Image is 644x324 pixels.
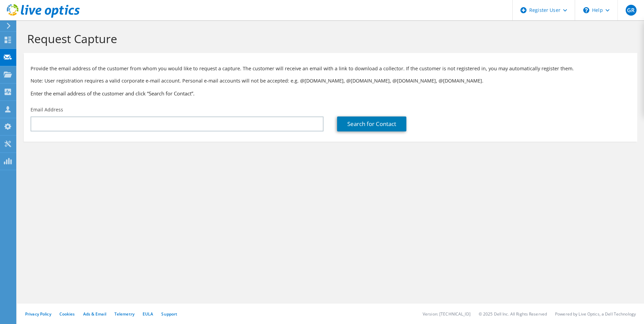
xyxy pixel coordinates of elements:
[479,311,547,317] li: © 2025 Dell Inc. All Rights Reserved
[161,311,177,317] a: Support
[31,106,63,113] label: Email Address
[143,311,153,317] a: EULA
[31,90,630,97] h3: Enter the email address of the customer and click “Search for Contact”.
[626,5,637,16] span: GR
[423,311,471,317] li: Version: [TECHNICAL_ID]
[59,311,75,317] a: Cookies
[31,65,630,72] p: Provide the email address of the customer from whom you would like to request a capture. The cust...
[337,116,406,131] a: Search for Contact
[114,311,134,317] a: Telemetry
[25,311,51,317] a: Privacy Policy
[583,7,589,13] svg: \n
[83,311,106,317] a: Ads & Email
[555,311,636,317] li: Powered by Live Optics, a Dell Technology
[31,77,630,85] p: Note: User registration requires a valid corporate e-mail account. Personal e-mail accounts will ...
[27,32,630,46] h1: Request Capture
